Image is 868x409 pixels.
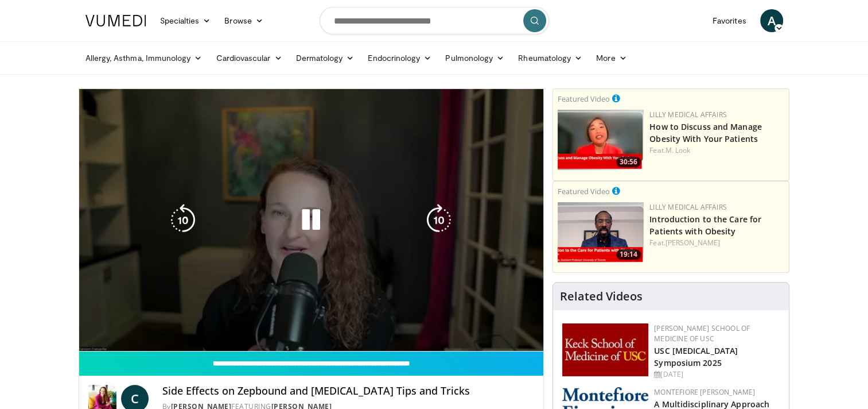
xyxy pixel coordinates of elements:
img: 7b941f1f-d101-407a-8bfa-07bd47db01ba.png.150x105_q85_autocrop_double_scale_upscale_version-0.2.jpg [562,323,648,376]
h4: Side Effects on Zepbound and [MEDICAL_DATA] Tips and Tricks [162,385,534,398]
a: Lilly Medical Affairs [649,110,727,119]
a: Montefiore [PERSON_NAME] [654,387,755,397]
a: USC [MEDICAL_DATA] Symposium 2025 [654,345,738,368]
a: Browse [217,9,270,32]
a: Rheumatology [511,47,589,70]
img: c98a6a29-1ea0-4bd5-8cf5-4d1e188984a7.png.150x105_q85_crop-smart_upscale.png [558,110,644,170]
a: Specialties [153,9,218,32]
div: Feat. [649,145,784,156]
a: 19:14 [558,202,644,263]
div: [DATE] [654,369,780,380]
a: How to Discuss and Manage Obesity With Your Patients [649,121,762,144]
a: Pulmonology [438,47,511,70]
img: acc2e291-ced4-4dd5-b17b-d06994da28f3.png.150x105_q85_crop-smart_upscale.png [558,202,644,263]
img: VuMedi Logo [85,15,146,26]
a: Dermatology [289,47,361,70]
a: M. Look [665,145,691,155]
input: Search topics, interventions [320,7,549,34]
a: Endocrinology [361,47,438,70]
span: 19:14 [616,249,641,260]
a: Favorites [706,9,753,32]
video-js: Video Player [79,89,544,352]
a: Introduction to the Care for Patients with Obesity [649,214,761,237]
a: [PERSON_NAME] [665,238,720,248]
span: 30:56 [616,157,641,167]
a: More [589,47,633,70]
a: 30:56 [558,110,644,170]
a: Lilly Medical Affairs [649,202,727,212]
a: Cardiovascular [209,47,289,70]
small: Featured Video [558,94,610,104]
small: Featured Video [558,186,610,196]
h4: Related Videos [560,290,643,303]
a: [PERSON_NAME] School of Medicine of USC [654,323,750,344]
a: Allergy, Asthma, Immunology [79,47,209,70]
div: Feat. [649,238,784,248]
a: A [760,9,783,32]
